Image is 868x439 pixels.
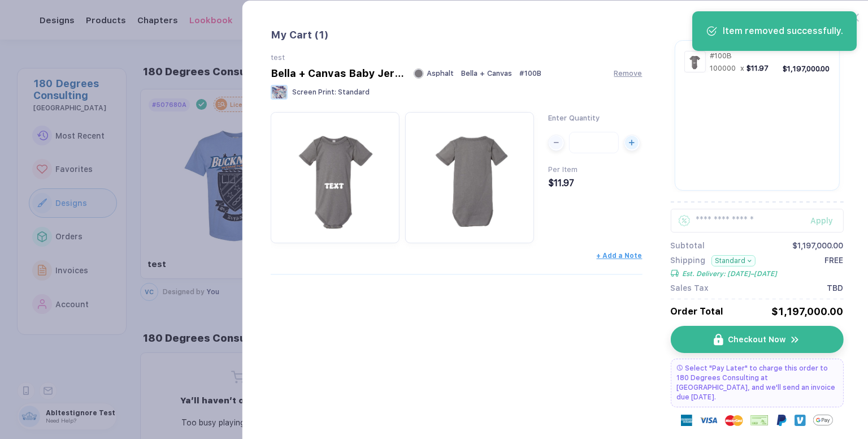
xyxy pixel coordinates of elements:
div: test [271,53,643,62]
span: TBD [827,283,843,292]
img: Venmo [795,415,806,426]
span: Asphalt [427,69,454,78]
span: Checkout Now [728,335,785,344]
img: icon [714,334,723,346]
span: Subtotal [670,241,705,250]
img: Screen Print [271,85,288,100]
button: + Add a Note [596,252,642,260]
div: My Cart ( 1 ) [271,29,643,42]
span: Per Item [548,165,578,174]
div: Item removed successfully. [723,25,843,37]
span: x [740,64,744,72]
span: Enter Quantity [548,114,600,122]
span: Order Total [670,306,723,317]
img: pay later [676,365,682,371]
div: $1,197,000.00 [792,241,843,250]
img: master-card [725,411,743,429]
button: Apply [796,209,843,233]
img: 1759483391087ikwqu_nt_back.png [411,118,528,235]
img: 1759483391087dponh_nt_front.png [686,53,703,70]
div: Apply [810,216,843,225]
img: 1759483391087dponh_nt_front.png [276,118,394,235]
span: Sales Tax [670,283,709,292]
span: Shipping [670,256,705,266]
div: $1,197,000.00 [783,64,830,73]
div: Bella + Canvas Baby Jersey Short Sleeve One Piece [271,67,406,79]
span: Bella + Canvas [461,69,512,78]
span: Screen Print : [292,88,336,96]
div: Select "Pay Later" to charge this order to 180 Degrees Consulting at [GEOGRAPHIC_DATA], and we'll... [670,359,843,407]
img: icon [790,334,800,345]
div: $1,197,000.00 [771,305,843,317]
img: express [681,415,692,426]
span: FREE [824,256,843,278]
span: Standard [338,88,370,96]
span: 100000 [710,64,736,72]
button: Standard [711,255,756,266]
img: Google Pay [813,410,833,430]
button: iconCheckout Nowicon [670,326,843,353]
img: visa [700,411,718,429]
img: cheque [750,415,769,426]
span: Est. Delivery: [DATE]–[DATE] [682,270,777,278]
span: $11.97 [548,178,574,188]
span: $11.97 [747,64,769,72]
span: # 100B [519,69,541,78]
button: Remove [614,69,642,78]
img: Paypal [776,415,787,426]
